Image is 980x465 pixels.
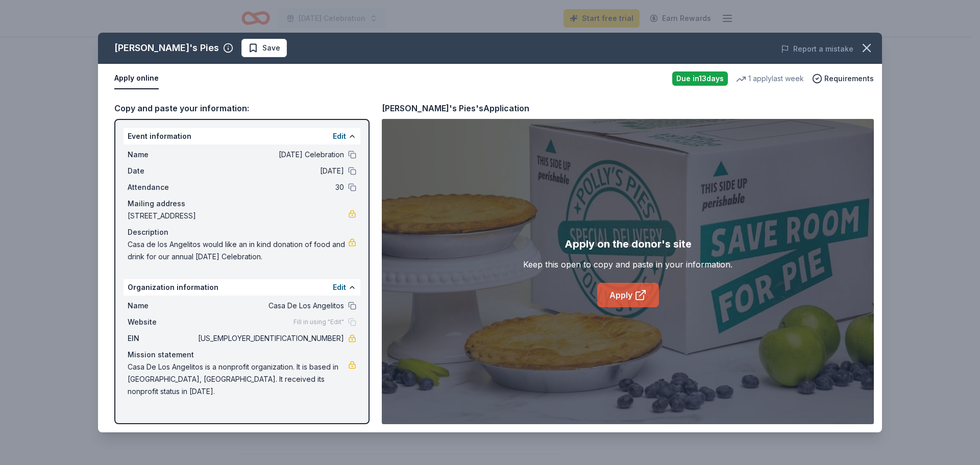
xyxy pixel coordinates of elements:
span: EIN [128,332,196,345]
div: Apply on the donor's site [565,236,692,252]
div: Description [128,226,356,238]
div: Mailing address [128,198,356,210]
div: Mission statement [128,349,356,361]
span: 30 [196,181,344,193]
span: Casa De Los Angelitos is a nonprofit organization. It is based in [GEOGRAPHIC_DATA], [GEOGRAPHIC_... [128,361,348,398]
div: Event information [124,128,360,144]
span: Fill in using "Edit" [293,318,344,326]
div: Due in 13 days [672,71,728,86]
span: [DATE] [196,165,344,177]
span: Date [128,165,196,177]
button: Apply online [114,68,159,89]
span: Name [128,149,196,161]
span: [STREET_ADDRESS] [128,210,348,222]
button: Edit [333,281,346,293]
span: [US_EMPLOYER_IDENTIFICATION_NUMBER] [196,332,344,345]
button: Edit [333,130,346,142]
button: Report a mistake [781,43,853,55]
div: Keep this open to copy and paste in your information. [523,258,732,271]
span: Save [262,42,280,54]
button: Save [241,39,287,57]
div: 1 apply last week [736,72,804,85]
div: [PERSON_NAME]'s Pies's Application [382,102,529,115]
div: Copy and paste your information: [114,102,370,115]
span: Casa de los Angelitos would like an in kind donation of food and drink for our annual [DATE] Cele... [128,238,348,263]
span: Casa De Los Angelitos [196,300,344,312]
span: Name [128,300,196,312]
div: [PERSON_NAME]'s Pies [114,40,219,56]
span: Requirements [824,72,874,85]
button: Requirements [812,72,874,85]
a: Apply [597,283,659,307]
span: [DATE] Celebration [196,149,344,161]
span: Website [128,316,196,328]
span: Attendance [128,181,196,193]
div: Organization information [124,279,360,296]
